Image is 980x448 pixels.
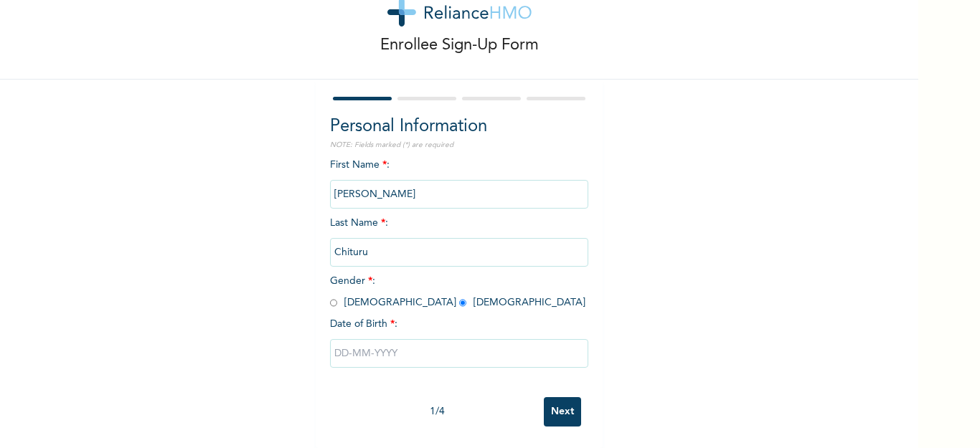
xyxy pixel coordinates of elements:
span: Date of Birth : [330,317,397,332]
p: NOTE: Fields marked (*) are required [330,140,588,151]
input: Next [544,397,581,426]
span: Last Name : [330,218,588,257]
input: Enter your last name [330,238,588,267]
h2: Personal Information [330,114,588,140]
span: First Name : [330,160,588,199]
div: 1 / 4 [330,404,544,419]
p: Enrollee Sign-Up Form [380,34,539,57]
span: Gender : [DEMOGRAPHIC_DATA] [DEMOGRAPHIC_DATA] [330,276,585,308]
input: DD-MM-YYYY [330,339,588,368]
input: Enter your first name [330,180,588,209]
